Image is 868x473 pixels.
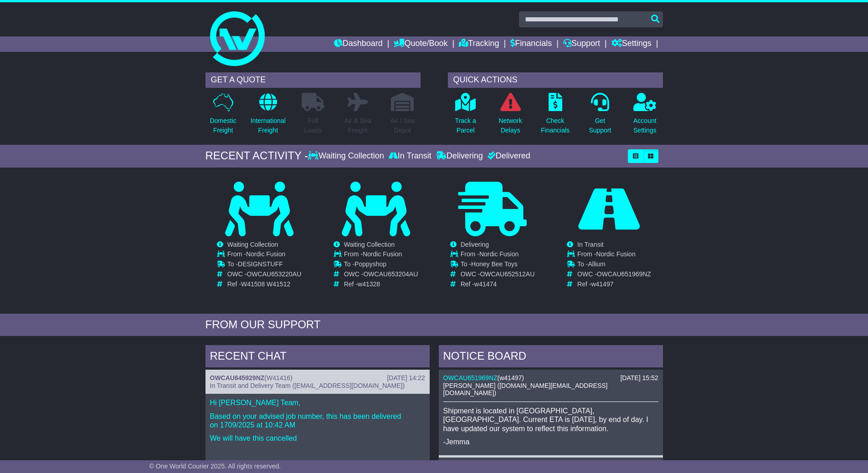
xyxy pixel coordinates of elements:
div: ( ) [443,374,658,382]
p: International Freight [251,116,286,135]
a: DomesticFreight [209,92,236,140]
span: Nordic Fusion [479,250,519,258]
td: To - [344,260,418,270]
div: GET A QUOTE [205,72,421,88]
p: Domestic Freight [210,116,236,135]
td: OWC - [227,270,302,280]
p: -Jemma [443,437,658,446]
span: © One World Courier 2025. All rights reserved. [149,463,281,470]
td: Ref - [227,280,302,288]
span: Waiting Collection [344,241,395,248]
span: Honey Bee Toys [471,260,518,268]
td: Ref - [577,280,651,288]
p: Based on your advised job number, this has been delivered on 1709/2025 at 10:42 AM [210,412,425,429]
td: From - [344,250,418,260]
p: Account Settings [633,116,657,135]
span: OWCAU652512AU [480,270,534,278]
a: Track aParcel [455,92,477,140]
a: InternationalFreight [250,92,286,140]
p: Network Delays [498,116,522,135]
div: QUICK ACTIONS [448,72,663,88]
p: Check Financials [541,116,570,135]
a: OWCAU645929NZ [210,374,265,381]
p: Air / Sea Depot [390,116,415,135]
a: GetSupport [588,92,611,140]
a: Quote/Book [394,36,447,52]
p: Full Loads [302,116,324,135]
span: DESIGNSTUFF [238,260,283,268]
div: RECENT CHAT [205,345,430,370]
span: In Transit and Delivery Team ([EMAIL_ADDRESS][DOMAIN_NAME]) [210,382,405,389]
span: W41416 [267,374,290,381]
div: Waiting Collection [308,151,386,161]
div: Delivered [485,151,530,161]
span: Nordic Fusion [246,250,285,258]
td: From - [461,250,535,260]
div: FROM OUR SUPPORT [205,318,663,331]
span: OWCAU653220AU [247,270,301,278]
p: Track a Parcel [455,116,476,135]
td: To - [577,260,651,270]
td: Ref - [461,280,535,288]
div: In Transit [386,151,434,161]
a: Support [563,36,600,52]
a: Dashboard [334,36,383,52]
td: From - [577,250,651,260]
td: OWC - [344,270,418,280]
div: Delivering [434,151,485,161]
a: OWCAU651969NZ [443,374,498,381]
span: [PERSON_NAME] ([DOMAIN_NAME][EMAIL_ADDRESS][DOMAIN_NAME]) [443,382,608,397]
span: Nordic Fusion [596,250,635,258]
span: Delivering [461,241,489,248]
td: OWC - [461,270,535,280]
span: Allium [588,260,605,268]
span: W41508 W41512 [241,280,290,288]
a: CheckFinancials [540,92,570,140]
span: w41497 [499,374,522,381]
div: [DATE] 15:52 [620,374,658,382]
span: w41328 [358,280,380,288]
td: To - [227,260,302,270]
a: Settings [611,36,652,52]
span: In Transit [577,241,604,248]
td: To - [461,260,535,270]
div: RECENT ACTIVITY - [205,149,308,163]
p: Get Support [589,116,611,135]
td: OWC - [577,270,651,280]
div: NOTICE BOARD [439,345,663,370]
p: Air & Sea Freight [344,116,371,135]
span: w41497 [591,280,613,288]
p: Hi [PERSON_NAME] Team, [210,398,425,407]
a: Financials [510,36,552,52]
span: Waiting Collection [227,241,278,248]
span: Poppyshop [354,260,386,268]
span: Nordic Fusion [363,250,402,258]
span: OWCAU653204AU [363,270,418,278]
a: NetworkDelays [498,92,522,140]
span: w41474 [474,280,497,288]
p: We will have this cancelled [210,434,425,442]
p: Shipment is located in [GEOGRAPHIC_DATA], [GEOGRAPHIC_DATA]. Current ETA is [DATE], by end of day... [443,407,658,433]
div: [DATE] 14:22 [387,374,425,382]
td: Ref - [344,280,418,288]
a: AccountSettings [633,92,657,140]
td: From - [227,250,302,260]
span: OWCAU651969NZ [597,270,651,278]
div: ( ) [210,374,425,382]
a: Tracking [459,36,499,52]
